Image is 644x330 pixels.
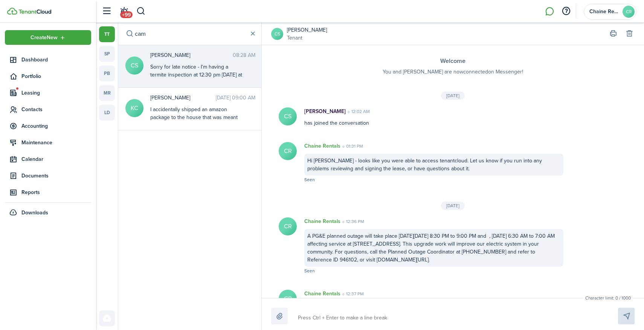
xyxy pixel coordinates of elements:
time: 08:28 AM [233,51,255,59]
small: Character limit: 0 / 1000 [583,295,633,301]
span: Calendar [21,155,91,163]
div: Sorry for late notice - I'm having a termite inspection at 12:30 pm [DATE] at the property - shou... [150,63,244,87]
div: has joined the conversation [297,107,571,127]
div: [DATE] [441,202,465,210]
avatar-text: CR [279,217,297,235]
avatar-text: CS [125,57,143,75]
time: 01:31 PM [340,143,363,150]
span: Kassidy Campbell [150,94,216,102]
span: Create New [31,35,58,40]
a: Dashboard [5,52,91,67]
p: Chaine Rentals [304,217,340,225]
span: Portfolio [21,72,91,80]
p: You and [PERSON_NAME] are now connected on Messenger! [277,68,629,76]
span: Chaine Rentals [589,9,620,14]
button: Search [136,5,146,18]
a: pb [99,66,115,81]
time: [DATE] 09:00 AM [216,94,255,102]
div: Hi [PERSON_NAME] - looks like you were able to access tenantcloud. Let us know if you run into an... [304,154,563,176]
button: Delete [624,29,635,39]
time: 12:02 AM [346,108,370,115]
avatar-text: CR [279,290,297,308]
a: Reports [5,185,91,200]
span: Accounting [21,122,91,130]
span: Seen [304,176,315,183]
a: Tenant [287,34,327,42]
a: tt [99,26,115,42]
span: Leasing [21,89,91,97]
p: Chaine Rentals [304,142,340,150]
p: [PERSON_NAME] [304,107,346,115]
span: Contacts [21,105,91,113]
span: Downloads [21,209,48,217]
avatar-text: KC [125,99,143,117]
a: mr [99,85,115,101]
avatar-text: CR [279,142,297,160]
a: CS [271,28,283,40]
span: +99 [120,11,133,18]
div: I accidentally shipped an amazon package to the house that was meant for me (shipped to Olivier C... [150,105,244,161]
button: Open menu [5,30,91,45]
p: Chaine Rentals [304,290,340,298]
span: Dashboard [21,56,91,64]
a: [PERSON_NAME] [287,26,327,34]
time: 12:36 PM [340,218,364,225]
avatar-text: CS [279,107,297,125]
button: Open resource center [560,5,572,18]
span: Seen [304,267,315,274]
img: TenantCloud [18,9,51,14]
span: Documents [21,172,91,180]
div: [DATE] [441,92,465,100]
a: ld [99,105,115,121]
button: Clear [249,30,257,38]
input: search [118,23,261,45]
h3: Welcome [277,57,629,66]
button: Open sidebar [99,4,114,18]
img: TenantCloud [7,8,17,15]
time: 12:37 PM [340,290,364,297]
a: sp [99,46,115,62]
span: Reports [21,188,91,196]
button: Print [608,29,618,39]
span: Camille Shandle [150,51,233,59]
a: Notifications [117,2,131,21]
div: A PG&E planned outage will take place [DATE][DATE] 8:30 PM to 9:00 PM and , [DATE] 6:30 AM to 7:0... [304,229,563,267]
avatar-text: CR [623,6,635,18]
span: Maintenance [21,139,91,147]
button: Search [124,29,135,39]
